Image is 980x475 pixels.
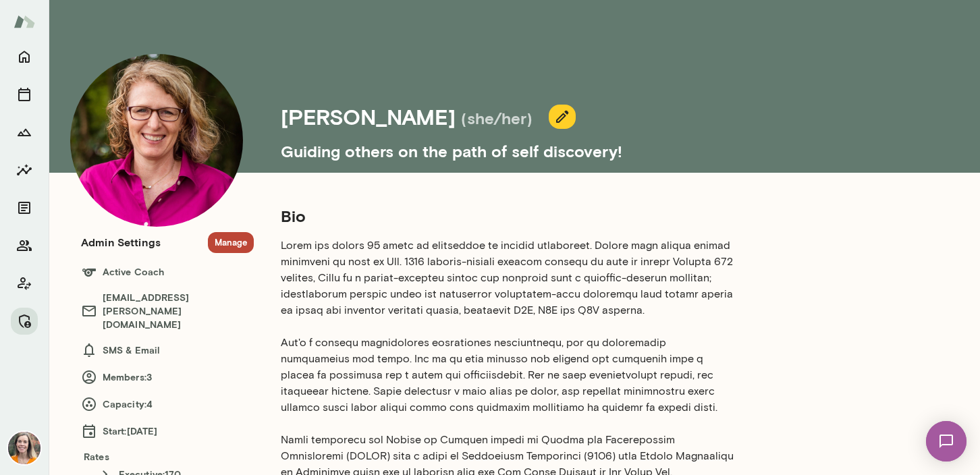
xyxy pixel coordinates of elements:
[11,270,38,297] button: Client app
[13,9,35,34] img: Mento
[11,157,38,184] button: Insights
[81,423,254,439] h6: Start: [DATE]
[81,369,254,385] h6: Members: 3
[81,450,254,464] h6: Rates
[8,432,40,464] img: Carrie Kelly
[81,342,254,358] h6: SMS & Email
[81,264,254,280] h6: Active Coach
[70,54,243,227] img: Trina Mays
[461,107,533,129] h5: (she/her)
[11,194,38,221] button: Documents
[11,232,38,259] button: Members
[81,291,254,331] h6: [EMAIL_ADDRESS][PERSON_NAME][DOMAIN_NAME]
[81,234,161,250] h6: Admin Settings
[81,396,254,412] h6: Capacity: 4
[281,104,456,130] h4: [PERSON_NAME]
[11,119,38,146] button: Growth Plan
[11,81,38,108] button: Sessions
[11,43,38,70] button: Home
[11,308,38,335] button: Manage
[208,232,254,253] button: Manage
[281,205,734,227] h5: Bio
[281,130,864,162] h5: Guiding others on the path of self discovery!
